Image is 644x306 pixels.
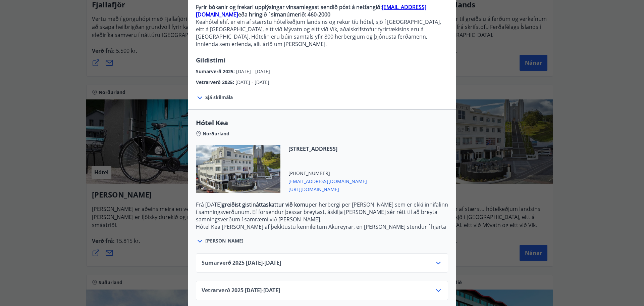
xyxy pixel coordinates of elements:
span: Vetrarverð 2025 : [196,79,235,85]
a: [EMAIL_ADDRESS][DOMAIN_NAME] [196,3,426,18]
span: Gildistími [196,56,226,64]
p: Frá [DATE] per herbergi per [PERSON_NAME] sem er ekki innifalinn í samningsverðunum. Ef forsendur... [196,201,448,223]
span: [DATE] - [DATE] [235,79,269,85]
span: [PHONE_NUMBER] [288,170,367,177]
span: [DATE] - [DATE] [236,68,270,75]
span: Sjá skilmála [205,94,233,101]
strong: greiðist gistináttaskattur við komu [222,201,309,208]
span: [STREET_ADDRESS] [288,145,367,152]
p: Keahótel ehf. er ein af stærstu hótelkeðjum landsins og rekur tíu hótel, sjö í [GEOGRAPHIC_DATA],... [196,18,448,48]
strong: eða hringið í símanúmerið: 460-2000 [238,11,330,18]
span: [URL][DOMAIN_NAME] [288,185,367,193]
span: [EMAIL_ADDRESS][DOMAIN_NAME] [288,177,367,185]
span: Sumarverð 2025 : [196,68,236,75]
p: Hótel Kea [PERSON_NAME] af þekktustu kennileitum Akureyrar, en [PERSON_NAME] stendur í hjarta mið... [196,223,448,253]
span: Hótel Kea [196,118,448,128]
span: Norðurland [203,130,229,137]
strong: Fyrir bókanir og frekari upplýsingar vinsamlegast sendið póst á netfangið: [196,3,382,11]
